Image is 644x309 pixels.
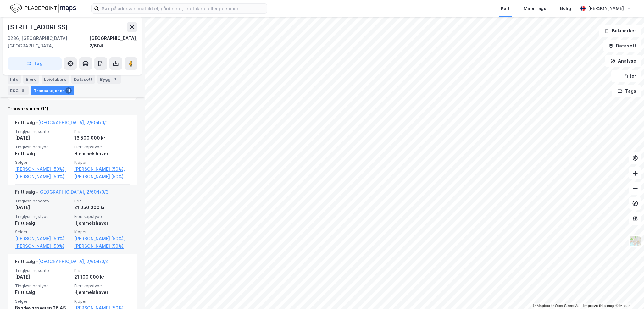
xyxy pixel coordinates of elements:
button: Datasett [603,40,641,52]
div: Fritt salg [15,150,70,157]
span: Eierskapstype [74,144,130,150]
input: Søk på adresse, matrikkel, gårdeiere, leietakere eller personer [99,4,267,13]
a: OpenStreetMap [551,304,582,308]
div: Mine Tags [524,5,546,12]
a: [GEOGRAPHIC_DATA], 2/604/0/1 [38,120,108,125]
div: Fritt salg - [15,258,109,268]
a: [PERSON_NAME] (50%), [15,165,70,173]
a: [PERSON_NAME] (50%) [15,173,70,180]
div: Hjemmelshaver [74,289,130,296]
a: Mapbox [533,304,550,308]
button: Filter [611,70,641,82]
div: Kontrollprogram for chat [613,279,644,309]
a: [PERSON_NAME] (50%), [74,165,130,173]
div: [PERSON_NAME] [588,5,624,12]
a: [GEOGRAPHIC_DATA], 2/604/0/4 [38,259,109,264]
div: [STREET_ADDRESS] [8,22,69,32]
a: [PERSON_NAME] (50%) [15,242,70,250]
span: Eierskapstype [74,214,130,219]
div: Hjemmelshaver [74,150,130,157]
span: Selger [15,160,70,165]
div: ESG [8,86,29,95]
span: Pris [74,129,130,134]
div: Kart [501,5,510,12]
img: logo.f888ab2527a4732fd821a326f86c7f29.svg [10,3,76,14]
div: 21 050 000 kr [74,204,130,211]
button: Tags [612,85,641,97]
div: 21 100 000 kr [74,273,130,281]
span: Pris [74,198,130,204]
a: [PERSON_NAME] (50%) [74,173,130,180]
span: Tinglysningsdato [15,198,70,204]
div: 11 [65,87,72,94]
div: Eiere [23,75,39,84]
a: [PERSON_NAME] (50%), [74,235,130,242]
div: 0286, [GEOGRAPHIC_DATA], [GEOGRAPHIC_DATA] [8,35,89,50]
div: Bolig [560,5,571,12]
span: Eierskapstype [74,283,130,289]
div: Fritt salg [15,289,70,296]
span: Pris [74,268,130,273]
div: Fritt salg - [15,188,108,198]
button: Bokmerker [599,25,641,37]
div: Bygg [97,75,121,84]
span: Tinglysningstype [15,214,70,219]
span: Kjøper [74,160,130,165]
a: Improve this map [583,304,614,308]
a: [PERSON_NAME] (50%) [74,242,130,250]
button: Analyse [605,55,641,67]
span: Selger [15,299,70,304]
button: Tag [8,57,62,70]
a: [PERSON_NAME] (50%), [15,235,70,242]
div: [GEOGRAPHIC_DATA], 2/604 [89,35,137,50]
div: [DATE] [15,204,70,211]
div: Datasett [71,75,95,84]
div: Leietakere [42,75,69,84]
span: Tinglysningsdato [15,268,70,273]
img: Z [629,235,641,247]
div: 6 [20,87,26,94]
div: Fritt salg [15,219,70,227]
span: Kjøper [74,229,130,235]
div: [DATE] [15,273,70,281]
div: Transaksjoner (11) [8,105,137,113]
iframe: Chat Widget [613,279,644,309]
div: 1 [112,76,118,82]
span: Tinglysningstype [15,144,70,150]
span: Tinglysningstype [15,283,70,289]
div: [DATE] [15,134,70,142]
div: Info [8,75,21,84]
div: Transaksjoner [31,86,74,95]
span: Selger [15,229,70,235]
div: 16 500 000 kr [74,134,130,142]
a: [GEOGRAPHIC_DATA], 2/604/0/3 [38,189,108,195]
span: Tinglysningsdato [15,129,70,134]
span: Kjøper [74,299,130,304]
div: Fritt salg - [15,119,108,129]
div: Hjemmelshaver [74,219,130,227]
